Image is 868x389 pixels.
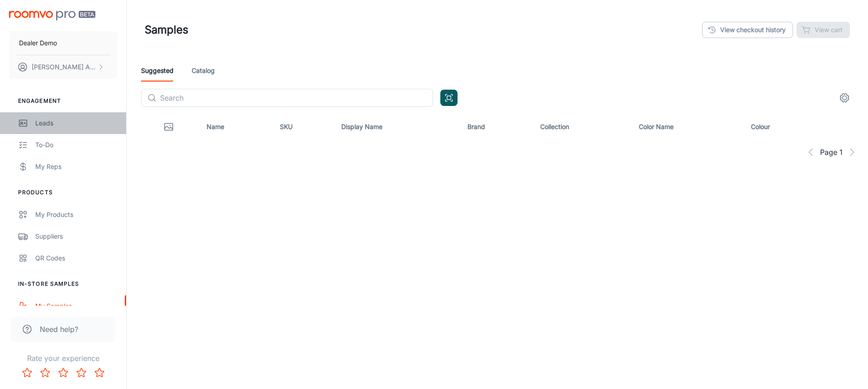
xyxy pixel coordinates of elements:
[35,162,117,172] div: My Reps
[32,62,95,72] p: [PERSON_NAME] Altro
[35,118,117,128] div: Leads
[273,114,334,139] th: SKU
[9,31,117,55] button: Dealer Demo
[702,22,793,38] a: View checkout history
[835,89,854,107] button: settings
[744,114,820,139] th: Colour
[334,114,460,139] th: Display Name
[163,121,174,132] svg: Thumbnail
[19,38,57,48] p: Dealer Demo
[440,90,458,106] button: Open QR code scanner
[145,22,189,38] h1: Samples
[192,60,215,82] a: Catalog
[9,55,117,79] button: [PERSON_NAME] Altro
[35,231,117,241] div: Suppliers
[141,60,174,82] a: Suggested
[460,114,533,139] th: Brand
[9,11,95,20] img: Roomvo PRO Beta
[35,140,117,150] div: To-do
[533,114,632,139] th: Collection
[160,89,433,107] input: Search
[820,147,843,158] span: Page 1
[35,210,117,220] div: My Products
[632,114,744,139] th: Color Name
[199,114,272,139] th: Name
